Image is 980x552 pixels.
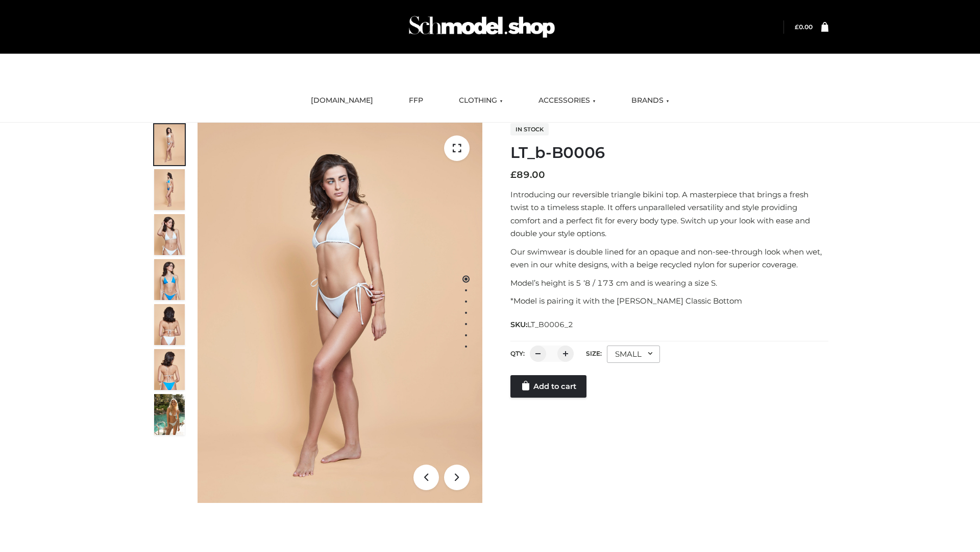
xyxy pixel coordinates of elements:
[510,144,828,162] h1: LT_b-B0006
[795,23,799,31] span: £
[795,23,813,31] bdi: 0.00
[510,375,586,398] a: Add to cart
[510,318,574,331] span: SKU:
[154,349,185,390] img: ArielClassicBikiniTop_CloudNine_AzureSky_OW114ECO_8-scaled.jpg
[154,304,185,345] img: ArielClassicBikiniTop_CloudNine_AzureSky_OW114ECO_7-scaled.jpg
[624,89,677,112] a: BRANDS
[303,89,381,112] a: [DOMAIN_NAME]
[510,350,525,357] label: QTY:
[510,123,549,135] span: In stock
[154,214,185,255] img: ArielClassicBikiniTop_CloudNine_AzureSky_OW114ECO_3-scaled.jpg
[154,394,185,435] img: Arieltop_CloudNine_AzureSky2.jpg
[154,124,185,165] img: ArielClassicBikiniTop_CloudNine_AzureSky_OW114ECO_1-scaled.jpg
[154,259,185,300] img: ArielClassicBikiniTop_CloudNine_AzureSky_OW114ECO_4-scaled.jpg
[795,23,813,31] a: £0.00
[451,89,510,112] a: CLOTHING
[510,294,828,308] p: *Model is pairing it with the [PERSON_NAME] Classic Bottom
[510,169,517,180] span: £
[531,89,603,112] a: ACCESSORIES
[510,188,828,240] p: Introducing our reversible triangle bikini top. A masterpiece that brings a fresh twist to a time...
[405,7,558,47] img: Schmodel Admin 964
[527,320,573,329] span: LT_B0006_2
[401,89,431,112] a: FFP
[198,123,482,503] img: LT_b-B0006
[510,277,828,290] p: Model’s height is 5 ‘8 / 173 cm and is wearing a size S.
[607,346,660,363] div: SMALL
[586,350,602,357] label: Size:
[510,169,545,180] bdi: 89.00
[510,245,828,271] p: Our swimwear is double lined for an opaque and non-see-through look when wet, even in our white d...
[154,169,185,210] img: ArielClassicBikiniTop_CloudNine_AzureSky_OW114ECO_2-scaled.jpg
